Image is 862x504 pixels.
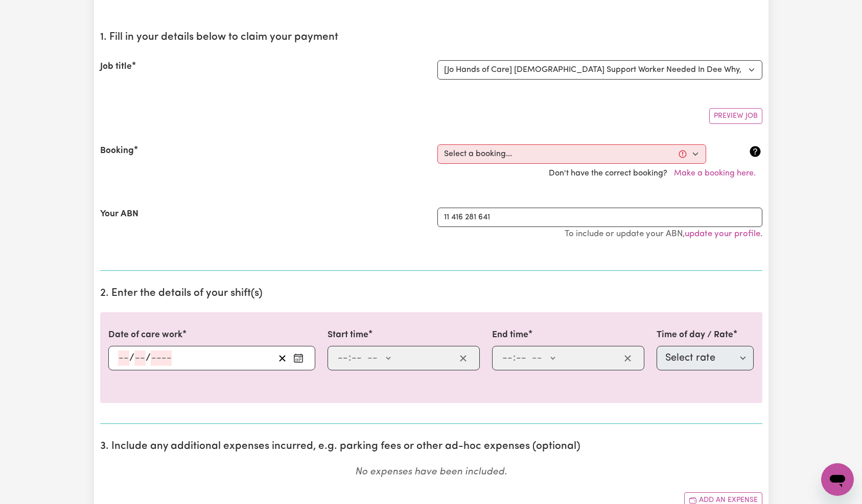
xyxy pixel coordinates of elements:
input: -- [118,350,129,366]
input: -- [134,350,146,366]
button: Enter the date of care work [290,350,307,366]
label: Your ABN [100,208,138,221]
span: / [129,352,134,364]
input: -- [337,350,348,366]
h2: 2. Enter the details of your shift(s) [100,287,762,300]
span: / [146,352,151,364]
label: End time [492,329,528,342]
label: Job title [100,60,132,73]
h2: 1. Fill in your details below to claim your payment [100,31,762,44]
span: Don't have the correct booking? [549,169,762,178]
span: : [513,352,516,364]
button: Clear date [274,350,290,366]
input: -- [502,350,513,366]
small: To include or update your ABN, . [565,230,762,238]
label: Booking [100,144,134,158]
input: -- [516,350,527,366]
span: : [348,352,351,364]
a: update your profile [685,230,760,238]
label: Time of day / Rate [657,329,733,342]
iframe: Button to launch messaging window [821,463,854,496]
button: Preview Job [709,108,762,124]
input: -- [351,350,362,366]
em: No expenses have been included. [355,467,507,477]
label: Start time [328,329,368,342]
button: Make a booking here. [667,164,762,183]
h2: 3. Include any additional expenses incurred, e.g. parking fees or other ad-hoc expenses (optional) [100,440,762,453]
input: ---- [151,350,172,366]
label: Date of care work [108,329,182,342]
